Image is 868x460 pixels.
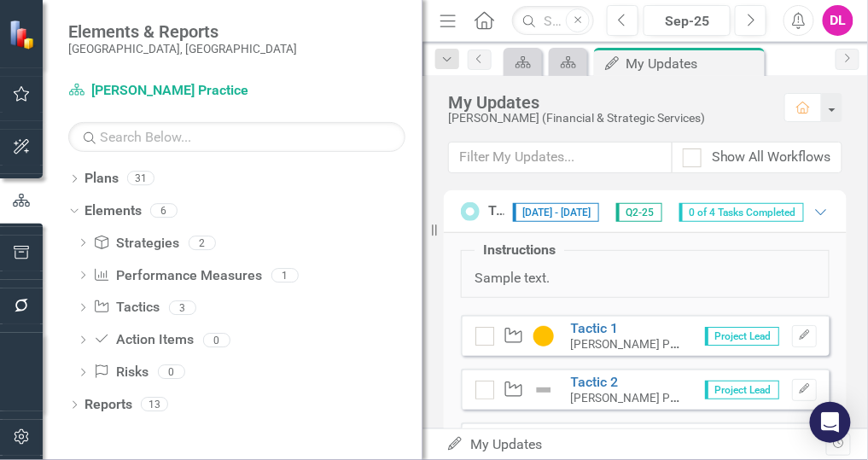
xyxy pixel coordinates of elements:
div: 1 [271,268,299,282]
small: [PERSON_NAME] Practice [571,335,705,352]
img: Delayed [533,326,554,346]
div: Open Intercom Messenger [810,402,851,443]
a: Risks [93,363,149,382]
div: 13 [141,398,168,412]
span: Q2-25 [616,203,662,222]
div: 0 [158,365,185,380]
a: [PERSON_NAME] Practice [68,81,282,101]
input: Search Below... [68,122,405,152]
span: 0 of 4 Tasks Completed [679,203,804,222]
a: Action Items [93,330,194,350]
input: Filter My Updates... [448,142,673,173]
p: Sample text. [475,269,816,288]
div: My Updates [626,53,760,74]
div: Show All Workflows [712,148,831,167]
div: 0 [203,333,230,347]
a: Elements [84,201,142,221]
button: DL [823,5,853,36]
a: Tactic 2 [571,374,619,390]
div: 31 [127,172,154,186]
span: Elements & Reports [68,21,297,42]
input: Search ClearPoint... [512,6,594,36]
div: My Updates [446,435,826,455]
a: Tactic 1 [571,320,619,336]
div: Test Workflow [488,201,504,221]
div: Sep-25 [650,11,725,32]
span: Project Lead [705,327,779,346]
img: ClearPoint Strategy [9,19,38,49]
a: Reports [84,395,132,415]
img: Not Defined [533,380,554,400]
a: Performance Measures [93,266,262,286]
span: [DATE] - [DATE] [513,203,599,222]
a: Plans [84,169,119,189]
div: 3 [169,300,196,315]
div: 2 [189,236,216,250]
small: [GEOGRAPHIC_DATA], [GEOGRAPHIC_DATA] [68,42,297,55]
span: Project Lead [705,381,779,399]
legend: Instructions [475,241,564,260]
small: [PERSON_NAME] Practice [571,389,705,405]
div: My Updates [448,93,767,112]
div: [PERSON_NAME] (Financial & Strategic Services) [448,112,767,125]
a: Strategies [93,234,179,253]
div: 6 [150,204,178,218]
button: Sep-25 [644,5,731,36]
a: Tactics [93,298,160,317]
